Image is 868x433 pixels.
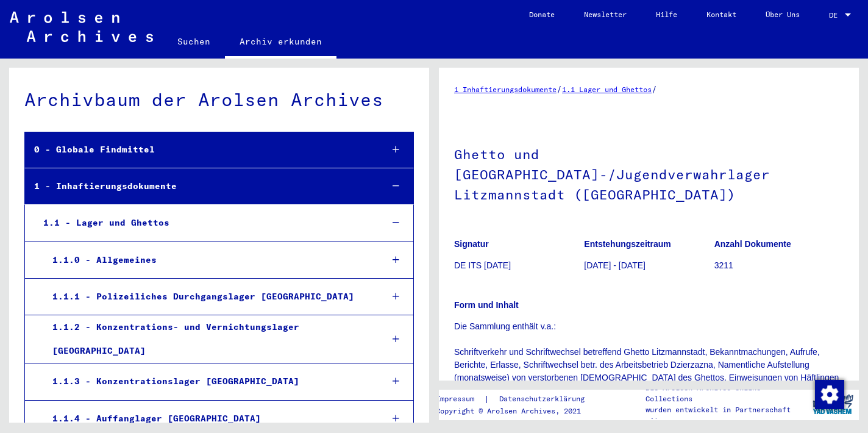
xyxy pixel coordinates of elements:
[829,11,842,20] span: DE
[810,389,856,420] img: yv_logo.png
[43,285,372,309] div: 1.1.1 - Polizeiliches Durchgangslager [GEOGRAPHIC_DATA]
[714,259,844,272] p: 3211
[562,85,652,94] a: 1.1 Lager und Ghettos
[454,300,519,310] b: Form und Inhalt
[584,259,713,272] p: [DATE] - [DATE]
[43,315,372,363] div: 1.1.2 - Konzentrations- und Vernichtungslager [GEOGRAPHIC_DATA]
[10,12,153,42] img: Arolsen_neg.svg
[163,27,225,56] a: Suchen
[436,393,484,406] a: Impressum
[454,85,557,94] a: 1 Inhaftierungsdokumente
[489,393,599,406] a: Datenschutzerklärung
[714,239,791,249] b: Anzahl Dokumente
[436,393,599,406] div: |
[646,382,806,404] p: Die Arolsen Archives Online-Collections
[652,84,657,95] span: /
[25,138,372,162] div: 0 - Globale Findmittel
[454,239,489,249] b: Signatur
[454,126,844,220] h1: Ghetto und [GEOGRAPHIC_DATA]-/Jugendverwahrlager Litzmannstadt ([GEOGRAPHIC_DATA])
[43,407,372,431] div: 1.1.4 - Auffanglager [GEOGRAPHIC_DATA]
[225,27,336,59] a: Archiv erkunden
[557,84,562,95] span: /
[454,259,583,272] p: DE ITS [DATE]
[43,370,372,393] div: 1.1.3 - Konzentrationslager [GEOGRAPHIC_DATA]
[34,211,372,235] div: 1.1 - Lager und Ghettos
[584,239,671,249] b: Entstehungszeitraum
[43,248,372,272] div: 1.1.0 - Allgemeines
[25,174,372,198] div: 1 - Inhaftierungsdokumente
[815,380,844,409] img: Zustimmung ändern
[436,406,599,417] p: Copyright © Arolsen Archives, 2021
[646,404,806,426] p: wurden entwickelt in Partnerschaft mit
[24,86,414,113] div: Archivbaum der Arolsen Archives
